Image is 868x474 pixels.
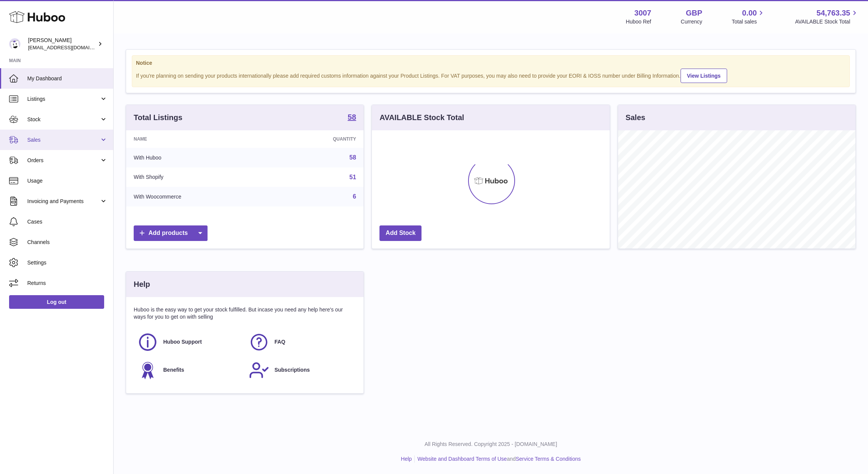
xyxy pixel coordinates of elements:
[27,116,100,123] span: Stock
[137,332,241,352] a: Huboo Support
[634,8,651,18] strong: 3007
[163,338,202,346] span: Huboo Support
[27,177,108,185] span: Usage
[350,154,356,161] a: 58
[275,338,286,346] span: FAQ
[27,198,100,205] span: Invoicing and Payments
[516,456,581,462] a: Service Terms & Conditions
[27,280,108,287] span: Returns
[134,113,183,123] h3: Total Listings
[163,366,184,374] span: Benefits
[681,69,727,83] a: View Listings
[9,295,104,309] a: Log out
[136,59,846,67] strong: Notice
[816,8,850,18] span: 54,763.35
[27,157,100,164] span: Orders
[348,113,356,121] strong: 58
[27,239,108,246] span: Channels
[350,174,356,180] a: 51
[137,360,241,380] a: Benefits
[126,167,273,187] td: With Shopify
[348,113,356,122] a: 58
[415,455,581,463] li: and
[379,113,464,123] h3: AVAILABLE Stock Total
[417,456,507,462] a: Website and Dashboard Terms of Use
[27,75,108,82] span: My Dashboard
[626,113,645,123] h3: Sales
[681,18,703,25] div: Currency
[249,332,353,352] a: FAQ
[249,360,353,380] a: Subscriptions
[353,193,356,200] a: 6
[379,225,422,241] a: Add Stock
[126,130,273,148] th: Name
[273,130,364,148] th: Quantity
[27,136,100,144] span: Sales
[401,456,412,462] a: Help
[275,366,310,374] span: Subscriptions
[126,187,273,206] td: With Woocommerce
[9,38,20,50] img: bevmay@maysama.com
[626,18,651,25] div: Huboo Ref
[795,18,859,25] span: AVAILABLE Stock Total
[28,44,111,50] span: [EMAIL_ADDRESS][DOMAIN_NAME]
[134,279,150,289] h3: Help
[27,95,100,103] span: Listings
[27,218,108,225] span: Cases
[686,8,702,18] strong: GBP
[27,259,108,266] span: Settings
[795,8,859,25] a: 54,763.35 AVAILABLE Stock Total
[732,18,765,25] span: Total sales
[134,306,356,321] p: Huboo is the easy way to get your stock fulfilled. But incase you need any help here's our ways f...
[28,37,96,51] div: [PERSON_NAME]
[136,67,846,83] div: If you're planning on sending your products internationally please add required customs informati...
[134,225,208,241] a: Add products
[742,8,757,18] span: 0.00
[732,8,765,25] a: 0.00 Total sales
[126,148,273,167] td: With Huboo
[120,441,862,448] p: All Rights Reserved. Copyright 2025 - [DOMAIN_NAME]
